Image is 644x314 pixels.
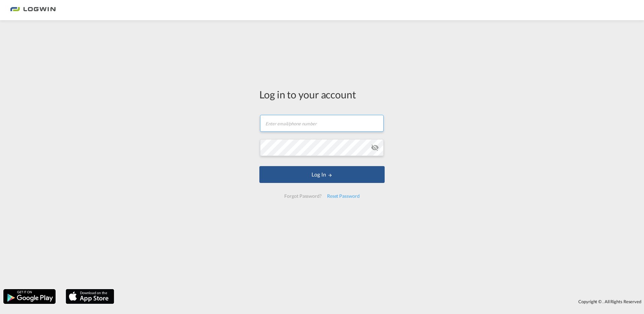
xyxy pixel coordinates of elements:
[371,144,379,152] md-icon: icon-eye-off
[3,288,56,305] img: google.png
[259,87,385,101] div: Log in to your account
[260,115,384,132] input: Enter email/phone number
[10,3,56,18] img: 2761ae10d95411efa20a1f5e0282d2d7.png
[324,190,362,202] div: Reset Password
[259,166,385,183] button: LOGIN
[65,288,115,305] img: apple.png
[118,296,644,307] div: Copyright © . All Rights Reserved
[282,190,324,202] div: Forgot Password?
